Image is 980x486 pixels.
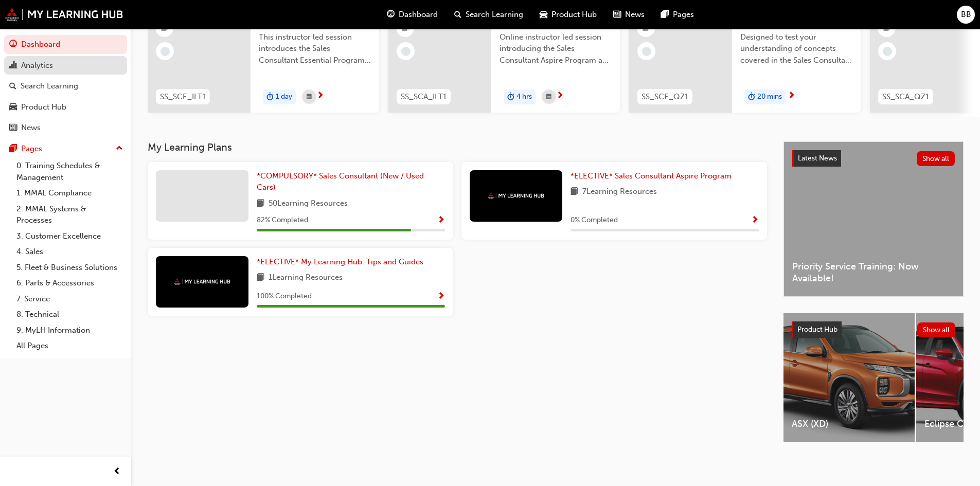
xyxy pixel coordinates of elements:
[257,256,427,268] a: *ELECTIVE* My Learning Hub: Tips and Guides
[148,141,767,153] h3: My Learning Plans
[783,141,964,297] a: Latest NewsShow allPriority Service Training: Now Available!
[12,185,127,201] a: 1. MMAL Compliance
[797,325,838,334] span: Product Hub
[653,4,702,25] a: pages-iconPages
[12,228,127,244] a: 3. Customer Excellence
[161,47,170,56] span: learningRecordVerb_NONE-icon
[556,92,564,101] span: next-icon
[9,103,17,112] span: car-icon
[571,186,578,199] span: book-icon
[500,31,612,66] span: Online instructor led session introducing the Sales Consultant Aspire Program and outlining what ...
[4,35,127,54] a: Dashboard
[379,4,446,25] a: guage-iconDashboard
[257,291,312,302] span: 100 % Completed
[792,418,906,430] span: ASX (XD)
[792,261,955,284] span: Priority Service Training: Now Available!
[625,9,645,21] span: News
[9,82,16,91] span: search-icon
[437,292,445,301] span: Show Progress
[257,170,445,193] a: *COMPULSORY* Sales Consultant (New / Used Cars)
[269,272,343,284] span: 1 Learning Resources
[883,47,892,56] span: learningRecordVerb_NONE-icon
[116,142,123,155] span: up-icon
[21,101,66,113] div: Product Hub
[257,257,423,266] span: *ELECTIVE* My Learning Hub: Tips and Guides
[516,91,532,103] span: 4 hrs
[454,8,461,21] span: search-icon
[783,313,915,442] a: ASX (XD)
[642,47,651,56] span: learningRecordVerb_NONE-icon
[12,275,127,291] a: 6. Parts & Accessories
[571,171,732,181] span: *ELECTIVE* Sales Consultant Aspire Program
[12,291,127,307] a: 7. Service
[4,33,127,139] button: DashboardAnalyticsSearch LearningProduct HubNews
[917,151,955,166] button: Show all
[740,31,852,66] span: Designed to test your understanding of concepts covered in the Sales Consultant Essential Program...
[961,9,971,21] span: BB
[12,201,127,228] a: 2. MMAL Systems & Processes
[113,465,121,478] span: prev-icon
[9,61,17,70] span: chart-icon
[21,122,41,134] div: News
[21,80,78,92] div: Search Learning
[12,338,127,354] a: All Pages
[160,91,206,103] span: SS_SCE_ILT1
[21,143,42,155] div: Pages
[437,216,445,225] span: Show Progress
[387,8,395,21] span: guage-icon
[792,321,955,338] a: Product HubShow all
[12,260,127,276] a: 5. Fleet & Business Solutions
[551,9,597,21] span: Product Hub
[9,145,17,154] span: pages-icon
[12,244,127,260] a: 4. Sales
[257,214,308,226] span: 82 % Completed
[751,214,759,227] button: Show Progress
[531,4,605,25] a: car-iconProduct Hub
[4,139,127,158] button: Pages
[882,91,929,103] span: SS_SCA_QZ1
[399,9,438,21] span: Dashboard
[316,92,324,101] span: next-icon
[466,9,523,21] span: Search Learning
[788,92,795,101] span: next-icon
[5,8,123,21] img: mmal
[269,197,348,210] span: 50 Learning Resources
[507,91,514,104] span: duration-icon
[4,118,127,137] a: News
[9,40,17,49] span: guage-icon
[546,91,551,103] span: calendar-icon
[446,4,531,25] a: search-iconSearch Learning
[605,4,653,25] a: news-iconNews
[488,192,544,199] img: mmal
[4,77,127,96] a: Search Learning
[4,98,127,117] a: Product Hub
[571,170,736,182] a: *ELECTIVE* Sales Consultant Aspire Program
[257,272,264,284] span: book-icon
[571,214,618,226] span: 0 % Completed
[751,216,759,225] span: Show Progress
[792,150,955,167] a: Latest NewsShow all
[259,31,371,66] span: This instructor led session introduces the Sales Consultant Essential Program and outlines what y...
[21,60,53,71] div: Analytics
[437,214,445,227] button: Show Progress
[673,9,694,21] span: Pages
[661,8,669,21] span: pages-icon
[12,307,127,322] a: 8. Technical
[174,278,230,285] img: mmal
[437,290,445,303] button: Show Progress
[257,197,264,210] span: book-icon
[12,322,127,338] a: 9. MyLH Information
[798,154,837,163] span: Latest News
[266,91,274,104] span: duration-icon
[957,6,975,24] button: BB
[642,91,688,103] span: SS_SCE_QZ1
[748,91,755,104] span: duration-icon
[540,8,547,21] span: car-icon
[401,47,411,56] span: learningRecordVerb_NONE-icon
[613,8,621,21] span: news-icon
[582,186,657,199] span: 7 Learning Resources
[12,158,127,185] a: 0. Training Schedules & Management
[257,171,424,192] span: *COMPULSORY* Sales Consultant (New / Used Cars)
